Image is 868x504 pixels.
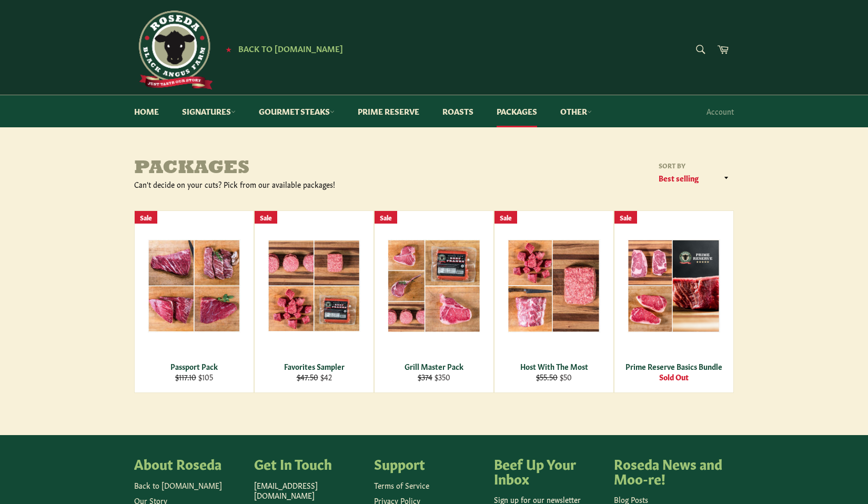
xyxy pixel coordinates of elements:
img: Grill Master Pack [388,239,480,332]
h4: Get In Touch [254,456,364,471]
img: Host With The Most [508,239,600,332]
a: Passport Pack Passport Pack $117.10 $105 [134,210,254,393]
a: Grill Master Pack Grill Master Pack $374 $350 [374,210,494,393]
a: ★ Back to [DOMAIN_NAME] [220,45,343,53]
h4: Roseda News and Moo-re! [614,456,723,485]
img: Prime Reserve Basics Bundle [628,239,720,332]
h1: Packages [134,158,434,179]
a: Signatures [171,95,246,127]
a: Back to [DOMAIN_NAME] [134,480,222,490]
a: Home [124,95,169,127]
p: [EMAIL_ADDRESS][DOMAIN_NAME] [254,480,364,501]
a: Packages [486,95,548,127]
s: $47.50 [297,371,318,382]
s: $117.10 [175,371,196,382]
div: Prime Reserve Basics Bundle [621,361,727,371]
h4: About Roseda [134,456,244,471]
div: $42 [261,372,367,382]
div: Can't decide on your cuts? Pick from our available packages! [134,179,434,189]
s: $55.50 [536,371,558,382]
label: Sort by [655,161,734,170]
img: Passport Pack [148,239,240,332]
div: Sale [255,211,277,224]
a: Terms of Service [374,480,429,490]
div: Sold Out [621,372,727,382]
div: Sale [614,211,637,224]
h4: Support [374,456,483,471]
div: $350 [381,372,487,382]
div: Sale [494,211,517,224]
img: Roseda Beef [134,11,213,89]
a: Prime Reserve Basics Bundle Prime Reserve Basics Bundle Sold Out [614,210,734,393]
div: Sale [135,211,157,224]
div: Host With The Most [501,361,607,371]
a: Prime Reserve [347,95,430,127]
span: ★ [226,45,231,53]
a: Account [701,96,739,127]
span: Back to [DOMAIN_NAME] [238,43,343,54]
a: Favorites Sampler Favorites Sampler $47.50 $42 [254,210,374,393]
div: Grill Master Pack [381,361,487,371]
a: Host With The Most Host With The Most $55.50 $50 [494,210,614,393]
a: Gourmet Steaks [248,95,345,127]
div: $105 [142,372,247,382]
a: Other [550,95,602,127]
h4: Beef Up Your Inbox [494,456,603,485]
s: $374 [418,371,432,382]
div: Passport Pack [142,361,247,371]
img: Favorites Sampler [268,240,360,332]
div: $50 [501,372,607,382]
a: Roasts [432,95,484,127]
div: Sale [375,211,397,224]
div: Favorites Sampler [261,361,367,371]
